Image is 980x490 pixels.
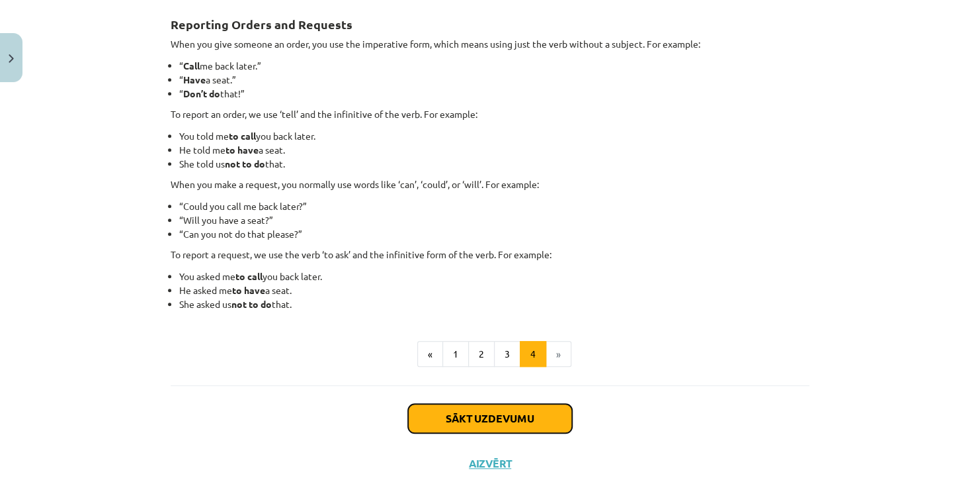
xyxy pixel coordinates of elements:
[179,157,809,171] li: She told us that.
[183,60,200,72] strong: Call
[171,248,809,262] p: To report a request, we use the verb ‘to ask’ and the infinitive form of the verb. For example:
[442,341,469,367] button: 1
[179,59,809,73] li: “ me back later.”
[183,73,206,85] strong: Have
[179,227,809,241] li: “Can you not do that please?”
[179,73,809,87] li: “ a seat.”
[183,87,220,99] strong: Don’t do
[171,177,809,191] p: When you make a request, you normally use words like ‘can’, ‘could’, or ‘will’. For example:
[225,144,259,156] strong: to have
[179,297,809,311] li: She asked us that.
[229,130,256,142] strong: to call
[171,107,809,121] p: To report an order, we use ‘tell’ and the infinitive of the verb. For example:
[179,87,809,101] li: “ that!”
[494,341,520,367] button: 3
[235,270,263,282] strong: to call
[417,341,443,367] button: «
[179,283,809,297] li: He asked me a seat.
[179,199,809,213] li: “Could you call me back later?”
[468,341,495,367] button: 2
[520,341,546,367] button: 4
[179,129,809,143] li: You told me you back later.
[179,213,809,227] li: “Will you have a seat?”
[171,341,809,367] nav: Page navigation example
[231,298,272,310] strong: not to do
[171,17,352,32] strong: Reporting Orders and Requests
[9,54,14,63] img: icon-close-lesson-0947bae3869378f0d4975bcd49f059093ad1ed9edebbc8119c70593378902aed.svg
[465,457,515,470] button: Aizvērt
[408,404,572,433] button: Sākt uzdevumu
[171,37,809,51] p: When you give someone an order, you use the imperative form, which means using just the verb with...
[179,269,809,283] li: You asked me you back later.
[232,284,265,296] strong: to have
[225,158,265,170] strong: not to do
[179,143,809,157] li: He told me a seat.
